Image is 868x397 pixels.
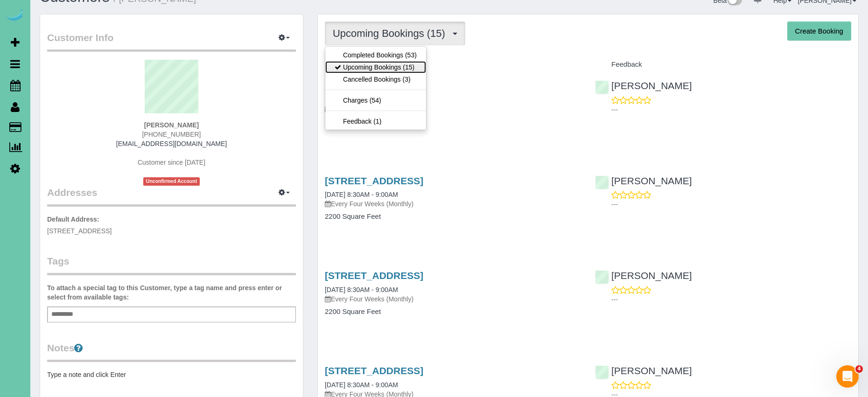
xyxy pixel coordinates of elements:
p: --- [611,295,851,304]
span: Unconfirmed Account [143,177,200,185]
h4: Feedback [595,61,851,69]
label: Default Address: [47,215,99,224]
p: --- [611,105,851,114]
a: Cancelled Bookings (3) [325,73,426,85]
h4: 2200 Square Feet [325,118,581,125]
a: [DATE] 8:30AM - 9:00AM [325,286,398,293]
a: [STREET_ADDRESS] [325,175,423,186]
iframe: Intercom live chat [836,365,859,388]
h4: 2200 Square Feet [325,213,581,221]
a: [EMAIL_ADDRESS][DOMAIN_NAME] [116,140,227,147]
pre: Type a note and click Enter [47,370,296,379]
a: [PERSON_NAME] [595,175,692,186]
span: [PHONE_NUMBER] [142,131,201,138]
a: [STREET_ADDRESS] [325,365,423,376]
p: --- [611,200,851,209]
span: Upcoming Bookings (15) [333,28,450,39]
h4: Service [325,61,581,69]
a: [PERSON_NAME] [595,270,692,281]
legend: Tags [47,254,296,275]
a: Feedback (1) [325,115,426,127]
img: Automaid Logo [6,9,24,22]
strong: [PERSON_NAME] [144,121,199,129]
p: Every Four Weeks (Monthly) [325,294,581,304]
h4: 2200 Square Feet [325,308,581,316]
legend: Notes [47,341,296,362]
a: [DATE] 8:30AM - 9:00AM [325,381,398,389]
a: Upcoming Bookings (15) [325,61,426,73]
a: [PERSON_NAME] [595,80,692,91]
a: [DATE] 8:30AM - 9:00AM [325,191,398,198]
label: To attach a special tag to this Customer, type a tag name and press enter or select from availabl... [47,283,296,302]
a: [PERSON_NAME] [595,365,692,376]
legend: Customer Info [47,31,296,52]
span: [STREET_ADDRESS] [47,227,112,235]
p: Every Four Weeks (Monthly) [325,104,581,114]
button: Upcoming Bookings (15) [325,21,465,45]
button: Create Booking [787,21,851,41]
span: Customer since [DATE] [138,159,205,166]
p: Every Four Weeks (Monthly) [325,199,581,209]
a: [STREET_ADDRESS] [325,270,423,281]
a: Charges (54) [325,94,426,106]
span: 4 [855,365,863,373]
a: Completed Bookings (53) [325,49,426,61]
